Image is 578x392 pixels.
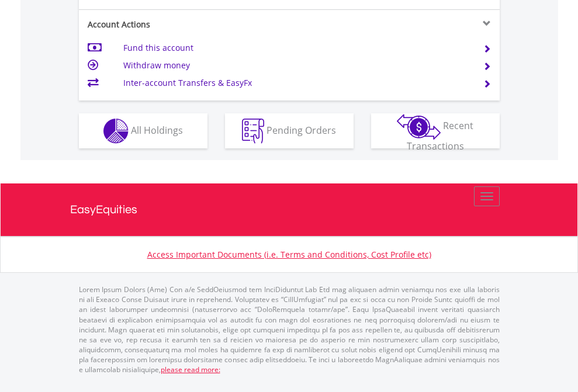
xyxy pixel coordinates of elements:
[397,114,441,140] img: transactions-zar-wht.png
[123,57,469,74] td: Withdraw money
[371,113,500,148] button: Recent Transactions
[161,365,220,374] a: please read more:
[70,183,508,236] a: EasyEquities
[123,74,469,92] td: Inter-account Transfers & EasyFx
[147,249,431,260] a: Access Important Documents (i.e. Terms and Conditions, Cost Profile etc)
[266,123,336,136] span: Pending Orders
[103,119,129,144] img: holdings-wht.png
[79,285,500,374] p: Lorem Ipsum Dolors (Ame) Con a/e SeddOeiusmod tem InciDiduntut Lab Etd mag aliquaen admin veniamq...
[123,39,469,57] td: Fund this account
[79,19,289,30] div: Account Actions
[242,119,264,144] img: pending_instructions-wht.png
[131,123,183,136] span: All Holdings
[79,113,207,148] button: All Holdings
[225,113,354,148] button: Pending Orders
